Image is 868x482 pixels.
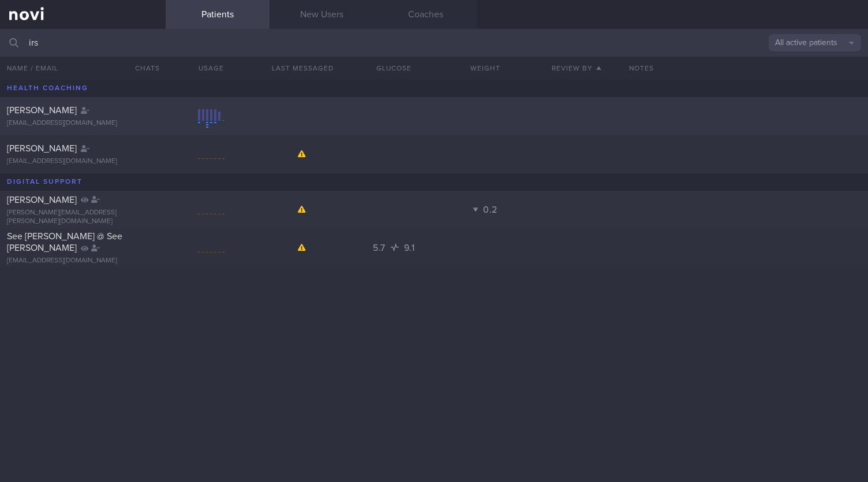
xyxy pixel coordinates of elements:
[7,106,77,115] span: [PERSON_NAME]
[440,57,531,80] button: Weight
[166,57,257,80] div: Usage
[7,257,159,265] div: [EMAIL_ADDRESS][DOMAIN_NAME]
[769,34,861,51] button: All active patients
[119,57,166,80] button: Chats
[7,209,159,226] div: [PERSON_NAME][EMAIL_ADDRESS][PERSON_NAME][DOMAIN_NAME]
[7,144,77,153] span: [PERSON_NAME]
[622,57,868,80] div: Notes
[483,205,497,214] span: 0.2
[404,243,415,253] span: 9.1
[7,157,159,166] div: [EMAIL_ADDRESS][DOMAIN_NAME]
[7,119,159,128] div: [EMAIL_ADDRESS][DOMAIN_NAME]
[531,57,622,80] button: Review By
[348,57,439,80] button: Glucose
[373,243,388,253] span: 5.7
[7,195,77,205] span: [PERSON_NAME]
[7,232,122,253] span: See [PERSON_NAME] @ See [PERSON_NAME]
[257,57,348,80] button: Last Messaged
